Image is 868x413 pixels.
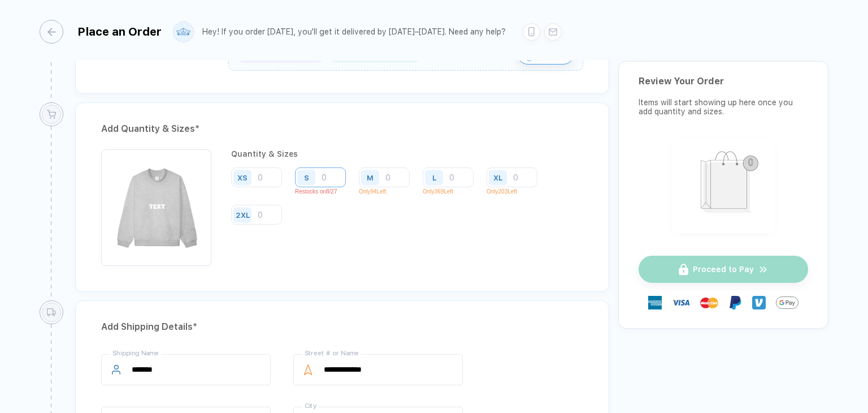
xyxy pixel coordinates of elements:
[107,155,206,254] img: 932a17bf-0d7a-4a15-ad24-4099d228c01c_nt_front_1753982426626.jpg
[677,144,770,226] img: shopping_bag.png
[304,173,309,182] div: S
[173,22,193,42] img: user profile
[432,173,436,182] div: L
[700,294,718,312] img: master-card
[202,27,506,37] div: Hey! If you order [DATE], you'll get it delivered by [DATE]–[DATE]. Need any help?
[367,173,374,182] div: M
[101,120,583,138] div: Add Quantity & Sizes
[101,318,583,336] div: Add Shipping Details
[237,50,324,63] div: 80% changes are minor
[493,173,502,182] div: XL
[728,296,742,309] img: Paypal
[359,188,418,195] p: Only 94 Left
[329,50,420,63] div: 95% customers say yes!
[423,188,482,195] p: Only 369 Left
[236,210,250,219] div: 2XL
[487,188,546,195] p: Only 203 Left
[752,296,766,309] img: Venmo
[237,173,248,182] div: XS
[648,296,662,309] img: express
[295,188,354,195] p: Restocks on 8/27
[776,291,798,314] img: GPay
[639,98,808,116] div: Items will start showing up here once you add quantity and sizes.
[77,25,162,38] div: Place an Order
[672,294,690,312] img: visa
[231,149,583,158] div: Quantity & Sizes
[639,76,808,87] div: Review Your Order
